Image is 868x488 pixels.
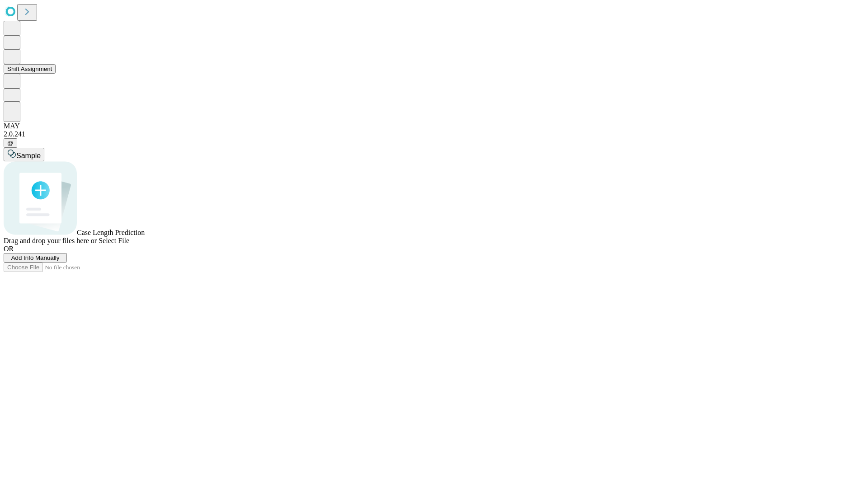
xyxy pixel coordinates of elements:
[4,148,44,161] button: Sample
[4,122,864,130] div: MAY
[4,64,56,74] button: Shift Assignment
[7,140,14,146] span: @
[99,237,129,244] span: Select File
[4,138,17,148] button: @
[4,253,67,263] button: Add Info Manually
[4,237,97,244] span: Drag and drop your files here or
[4,130,864,138] div: 2.0.241
[77,229,145,236] span: Case Length Prediction
[16,152,41,160] span: Sample
[4,245,14,253] span: OR
[11,254,60,261] span: Add Info Manually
